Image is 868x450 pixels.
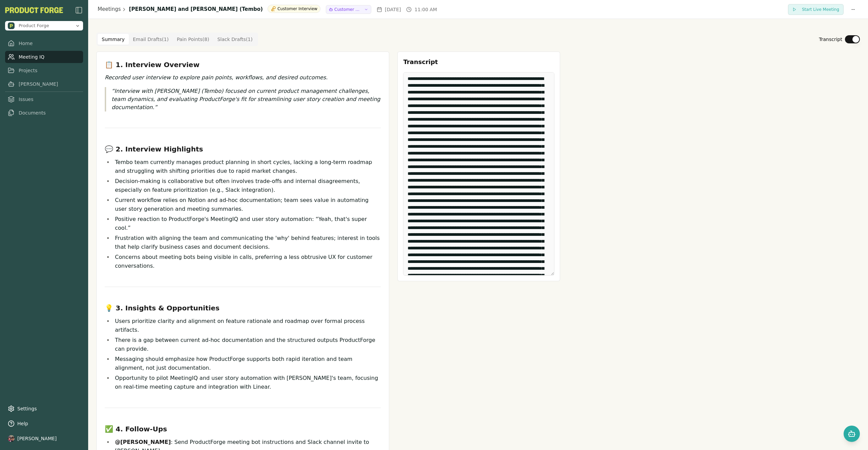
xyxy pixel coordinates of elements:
[173,34,213,45] button: Pain Points ( 8 )
[819,36,842,43] label: Transcript
[75,6,83,14] img: sidebar
[5,51,83,63] a: Meeting IQ
[5,432,83,445] button: [PERSON_NAME]
[5,64,83,77] a: Projects
[844,426,860,442] button: Open chat
[113,177,381,195] li: Decision-making is collaborative but often involves trade-offs and internal disagreements, especi...
[113,158,381,176] li: Tembo team currently manages product planning in short cycles, lacking a long-term roadmap and st...
[8,22,15,29] img: Product Forge
[105,303,381,313] h3: 💡 3. Insights & Opportunities
[268,5,320,13] div: Customer Interview
[213,34,257,45] button: Slack Drafts ( 1 )
[105,144,381,154] h3: 💬 2. Interview Highlights
[5,93,83,105] a: Issues
[5,7,63,13] button: PF-Logo
[129,5,263,13] h1: [PERSON_NAME] and [PERSON_NAME] (Tembo)
[5,417,83,430] button: Help
[113,374,381,391] li: Opportunity to pilot MeetingIQ and user story automation with [PERSON_NAME]'s team, focusing on r...
[5,78,83,90] a: [PERSON_NAME]
[334,7,361,12] span: Customer Research
[105,424,381,434] h3: ✅ 4. Follow-Ups
[5,107,83,119] a: Documents
[788,4,844,15] button: Start Live Meeting
[19,23,49,29] span: Product Forge
[8,435,15,442] img: profile
[326,5,371,14] button: Customer Research
[385,6,401,13] span: [DATE]
[113,215,381,232] li: Positive reaction to ProductForge's MeetingIQ and user story automation: “Yeah, that's super cool.”
[115,439,171,445] strong: @[PERSON_NAME]
[113,336,381,353] li: There is a gap between current ad-hoc documentation and the structured outputs ProductForge can p...
[414,6,437,13] span: 11:00 AM
[5,37,83,49] a: Home
[105,74,328,81] em: Recorded user interview to explore pain points, workflows, and desired outcomes.
[113,234,381,251] li: Frustration with aligning the team and communicating the 'why' behind features; interest in tools...
[802,7,839,12] span: Start Live Meeting
[113,317,381,334] li: Users prioritize clarity and alignment on feature rationale and roadmap over formal process artif...
[112,87,381,111] p: Interview with [PERSON_NAME] (Tembo) focused on current product management challenges, team dynam...
[5,21,83,30] button: Open organization switcher
[113,196,381,213] li: Current workflow relies on Notion and ad-hoc documentation; team sees value in automating user st...
[113,253,381,270] li: Concerns about meeting bots being visible in calls, preferring a less obtrusive UX for customer c...
[403,57,554,67] h3: Transcript
[98,5,121,13] a: Meetings
[5,403,83,415] a: Settings
[5,7,63,13] img: Product Forge
[129,34,173,45] button: Email Drafts ( 1 )
[105,60,381,69] h3: 📋 1. Interview Overview
[98,34,129,45] button: Summary
[113,355,381,372] li: Messaging should emphasize how ProductForge supports both rapid iteration and team alignment, not...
